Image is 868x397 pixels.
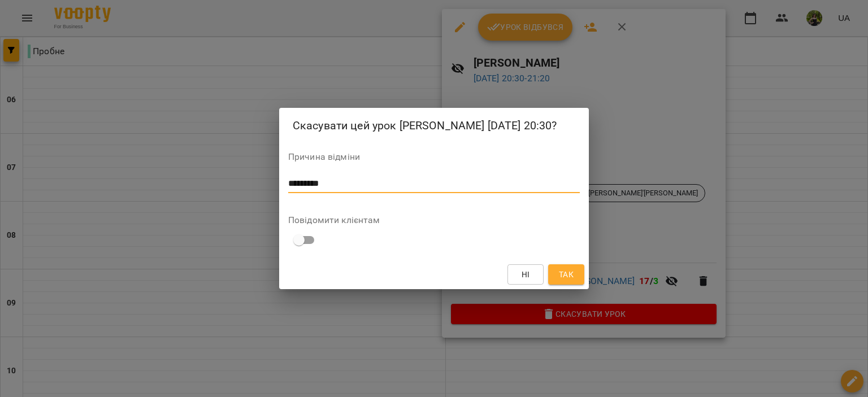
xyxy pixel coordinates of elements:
[522,268,530,281] span: Ні
[548,264,584,285] button: Так
[288,152,580,162] label: Причина відміни
[288,216,580,225] label: Повідомити клієнтам
[559,268,574,281] span: Так
[507,264,544,285] button: Ні
[293,117,575,134] h2: Скасувати цей урок [PERSON_NAME] [DATE] 20:30?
